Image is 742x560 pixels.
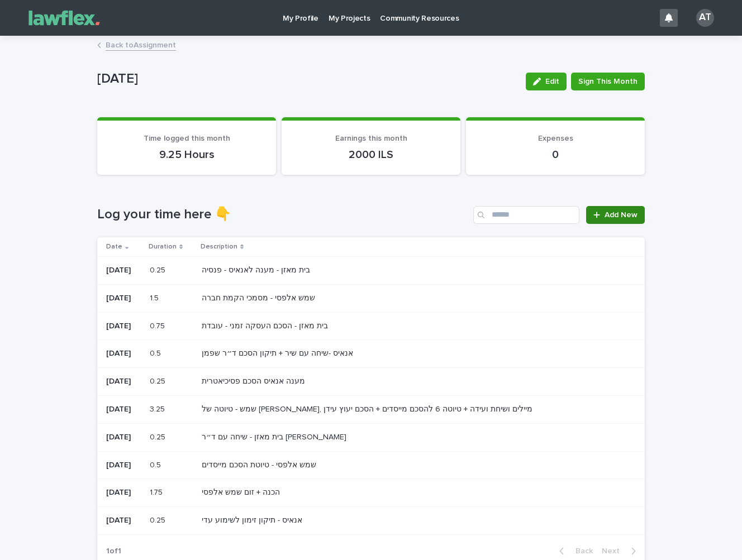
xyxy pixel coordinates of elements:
button: Back [550,546,597,556]
tr: [DATE]0.750.75 בית מאזן - הסכם העסקה זמני - עובדתבית מאזן - הסכם העסקה זמני - עובדת [97,312,645,340]
span: Earnings this month [335,135,407,142]
tr: [DATE]0.250.25 אנאיס - תיקון זימון לשימוע עדיאנאיס - תיקון זימון לשימוע עדי [97,507,645,535]
p: בית מאזן - שיחה עם ד״ר [PERSON_NAME] [202,430,349,442]
p: [DATE] [106,322,141,331]
input: Search [473,206,579,224]
a: Add New [586,206,645,224]
a: Back toAssignment [106,38,176,51]
p: אנאיס - תיקון זימון לשימוע עדי [202,514,305,525]
span: Sign This Month [578,76,638,87]
span: Time logged this month [144,135,230,142]
button: Next [597,546,645,556]
span: Add New [605,211,638,219]
button: Sign This Month [571,73,645,90]
img: Gnvw4qrBSHOAfo8VMhG6 [22,7,106,29]
p: 1.5 [150,291,161,303]
p: שמש אלפסי - טיוטת הסכם מייסדים [202,458,318,470]
p: 0.75 [150,319,167,331]
div: AT [696,9,714,27]
span: Back [569,547,593,555]
tr: [DATE]0.250.25 בית מאזן - מענה לאנאיס - פנסיהבית מאזן - מענה לאנאיס - פנסיה [97,256,645,284]
p: שמש - טיוטה של [PERSON_NAME], מיילים ושיחת ועידה + טיוטה 6 להסכם מייסדים + הסכם יעוץ עידן [202,403,535,414]
p: [DATE] [106,461,141,470]
p: 0.25 [150,430,168,442]
tr: [DATE]1.751.75 הכנה + זום שמש אלפסיהכנה + זום שמש אלפסי [97,479,645,507]
span: Next [602,547,626,555]
h1: Log your time here 👇 [97,207,469,223]
p: 0.25 [150,375,168,386]
tr: [DATE]1.51.5 שמש אלפסי - מסמכי הקמת חברהשמש אלפסי - מסמכי הקמת חברה [97,284,645,312]
p: 3.25 [150,403,167,414]
tr: [DATE]0.50.5 שמש אלפסי - טיוטת הסכם מייסדיםשמש אלפסי - טיוטת הסכם מייסדים [97,451,645,479]
p: [DATE] [106,405,141,414]
span: Edit [545,78,559,85]
tr: [DATE]0.250.25 מענה אנאיס הסכם פסיכיאטריתמענה אנאיס הסכם פסיכיאטרית [97,368,645,396]
p: 0 [479,148,631,161]
p: 2000 ILS [295,148,447,161]
p: [DATE] [106,377,141,386]
p: [DATE] [106,266,141,275]
p: 0.5 [150,347,163,358]
p: [DATE] [106,488,141,497]
p: בית מאזן - מענה לאנאיס - פנסיה [202,264,312,275]
p: 9.25 Hours [111,148,263,161]
span: Expenses [538,135,573,142]
p: Date [106,241,122,253]
p: בית מאזן - הסכם העסקה זמני - עובדת [202,319,330,331]
p: 0.5 [150,458,163,470]
p: [DATE] [106,349,141,358]
tr: [DATE]3.253.25 שמש - טיוטה של [PERSON_NAME], מיילים ושיחת ועידה + טיוטה 6 להסכם מייסדים + הסכם יע... [97,395,645,423]
button: Edit [526,73,567,90]
p: שמש אלפסי - מסמכי הקמת חברה [202,291,317,303]
p: 0.25 [150,264,168,275]
p: [DATE] [97,71,517,87]
p: [DATE] [106,433,141,442]
p: הכנה + זום שמש אלפסי [202,486,282,497]
p: אנאיס -שיחה עם שיר + תיקון הסכם ד״ר שפמן [202,347,355,358]
p: [DATE] [106,294,141,303]
p: Duration [149,241,177,253]
p: Description [201,241,237,253]
tr: [DATE]0.250.25 בית מאזן - שיחה עם ד״ר [PERSON_NAME]בית מאזן - שיחה עם ד״ר [PERSON_NAME] [97,423,645,451]
p: [DATE] [106,516,141,525]
p: 1.75 [150,486,165,497]
p: מענה אנאיס הסכם פסיכיאטרית [202,375,307,386]
tr: [DATE]0.50.5 אנאיס -שיחה עם שיר + תיקון הסכם ד״ר שפמןאנאיס -שיחה עם שיר + תיקון הסכם ד״ר שפמן [97,340,645,368]
p: 0.25 [150,514,168,525]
